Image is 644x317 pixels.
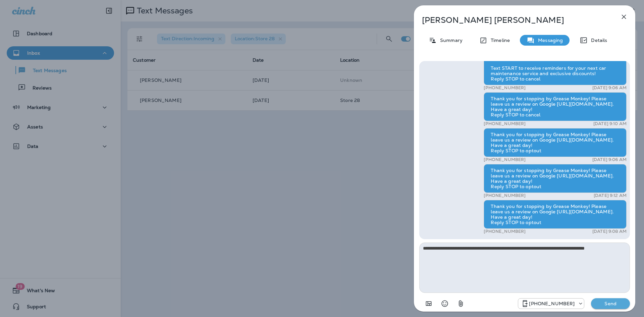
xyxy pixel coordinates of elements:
[484,85,526,91] p: [PHONE_NUMBER]
[422,15,605,25] p: [PERSON_NAME] [PERSON_NAME]
[592,229,627,234] p: [DATE] 9:08 AM
[592,157,627,162] p: [DATE] 9:06 AM
[518,300,584,308] div: +1 (208) 858-5823
[535,38,563,43] p: Messaging
[484,46,627,85] div: Thank you for stopping by Grease Monkey! Please leave us a review on Google [URL][DOMAIN_NAME] Te...
[484,128,627,157] div: Thank you for stopping by Grease Monkey! Please leave us a review on Google [URL][DOMAIN_NAME]. H...
[594,193,627,198] p: [DATE] 9:12 AM
[588,38,607,43] p: Details
[484,157,526,162] p: [PHONE_NUMBER]
[437,38,463,43] p: Summary
[484,200,627,229] div: Thank you for stopping by Grease Monkey! Please leave us a review on Google [URL][DOMAIN_NAME]. H...
[529,301,575,306] p: [PHONE_NUMBER]
[484,121,526,126] p: [PHONE_NUMBER]
[484,193,526,198] p: [PHONE_NUMBER]
[591,298,630,309] button: Send
[596,301,625,307] p: Send
[593,121,627,126] p: [DATE] 9:10 AM
[484,92,627,121] div: Thank you for stopping by Grease Monkey! Please leave us a review on Google [URL][DOMAIN_NAME]. H...
[592,85,627,91] p: [DATE] 9:06 AM
[422,297,435,310] button: Add in a premade template
[487,38,510,43] p: Timeline
[484,164,627,193] div: Thank you for stopping by Grease Monkey! Please leave us a review on Google [URL][DOMAIN_NAME]. H...
[484,229,526,234] p: [PHONE_NUMBER]
[438,297,451,310] button: Select an emoji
